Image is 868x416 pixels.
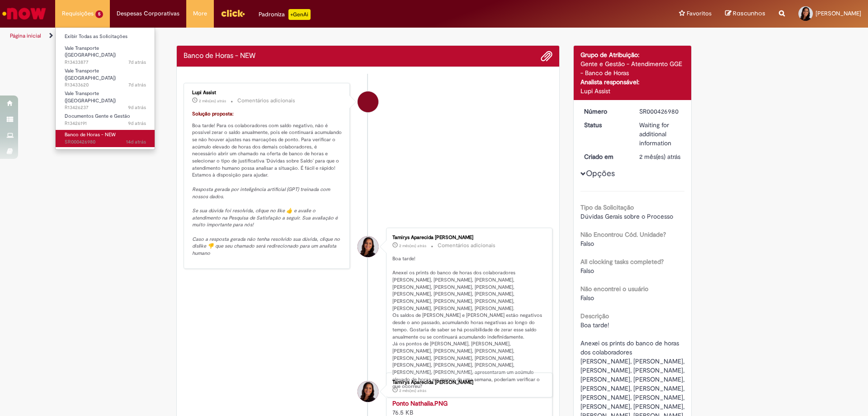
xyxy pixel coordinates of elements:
[577,107,633,116] dt: Número
[580,312,609,320] b: Descrição
[733,9,765,18] span: Rascunhos
[192,186,341,257] em: Resposta gerada por inteligência artificial (GPT) treinada com nossos dados. Se sua dúvida foi re...
[580,230,666,239] b: Não Encontrou Cód. Unidade?
[65,120,146,127] span: R13426191
[816,10,861,17] span: [PERSON_NAME]
[580,239,594,248] span: Falso
[62,9,94,18] span: Requisições
[117,9,179,18] span: Despesas Corporativas
[56,89,155,108] a: Aberto R13426237 : Vale Transporte (VT)
[56,43,155,63] a: Aberto R13433877 : Vale Transporte (VT)
[56,32,155,42] a: Exibir Todas as Solicitações
[192,110,343,257] p: Boa tarde! Para os colaboradores com saldo negativo, não é possível zerar o saldo anualmente, poi...
[95,10,103,18] span: 5
[128,81,146,88] span: 7d atrás
[358,381,378,402] div: Tamirys Aparecida Lourenco Fonseca
[639,107,681,116] div: SR000426980
[7,28,572,44] ul: Trilhas de página
[580,203,634,211] b: Tipo da Solicitação
[65,67,116,81] span: Vale Transporte ([GEOGRAPHIC_DATA])
[65,139,146,146] span: SR000426980
[128,120,146,127] time: 18/08/2025 17:36:19
[56,66,155,86] a: Aberto R13433620 : Vale Transporte (VT)
[577,120,633,129] dt: Status
[580,86,685,96] div: Lupi Assist
[392,255,543,390] p: Boa tarde! Anexei os prints do banco de horas dos colaboradores [PERSON_NAME], [PERSON_NAME], [PE...
[65,90,116,104] span: Vale Transporte ([GEOGRAPHIC_DATA])
[639,152,681,161] div: 04/07/2025 18:12:22
[128,104,146,111] span: 9d atrás
[580,59,685,77] div: Gente e Gestão - Atendimento GGE - Banco de Horas
[259,9,311,20] div: Padroniza
[288,9,311,20] p: +GenAi
[399,388,426,393] time: 04/07/2025 18:09:32
[65,104,146,111] span: R13426237
[237,97,295,105] small: Comentários adicionais
[725,10,765,18] a: Rascunhos
[65,59,146,66] span: R13433877
[65,81,146,89] span: R13433620
[128,59,146,66] span: 7d atrás
[192,110,234,117] font: Solução proposta:
[1,5,47,23] img: ServiceNow
[399,243,426,249] time: 04/07/2025 18:12:27
[65,45,116,59] span: Vale Transporte ([GEOGRAPHIC_DATA])
[128,120,146,127] span: 9d atrás
[56,111,155,128] a: Aberto R13426191 : Documentos Gente e Gestão
[639,153,680,161] time: 04/07/2025 18:12:22
[438,242,495,249] small: Comentários adicionais
[580,294,594,302] span: Falso
[580,267,594,275] span: Falso
[65,131,116,138] span: Banco de Horas - NEW
[126,139,146,145] span: 14d atrás
[541,50,552,62] button: Adicionar anexos
[392,380,543,385] div: Tamirys Aparecida [PERSON_NAME]
[199,98,226,104] time: 04/07/2025 18:13:16
[639,153,680,161] span: 2 mês(es) atrás
[580,50,685,59] div: Grupo de Atribuição:
[184,52,255,60] h2: Banco de Horas - NEW Histórico de tíquete
[128,59,146,66] time: 20/08/2025 17:32:47
[358,236,378,257] div: Tamirys Aparecida Lourenco Fonseca
[128,81,146,88] time: 20/08/2025 16:48:30
[577,152,633,161] dt: Criado em
[358,91,378,112] div: Lupi Assist
[199,98,226,104] span: 2 mês(es) atrás
[580,77,685,86] div: Analista responsável:
[639,120,681,148] div: Waiting for additional information
[192,90,343,96] div: Lupi Assist
[580,212,673,220] span: Dúvidas Gerais sobre o Processo
[193,9,207,18] span: More
[687,9,712,18] span: Favoritos
[10,32,41,39] a: Página inicial
[399,243,426,249] span: 2 mês(es) atrás
[65,113,130,120] span: Documentos Gente e Gestão
[128,104,146,111] time: 18/08/2025 17:46:40
[56,130,155,147] a: Aberto SR000426980 : Banco de Horas - NEW
[55,27,155,150] ul: Requisições
[126,139,146,145] time: 13/08/2025 18:26:42
[580,285,648,293] b: Não encontrei o usuário
[392,235,543,240] div: Tamirys Aparecida [PERSON_NAME]
[392,399,448,407] a: Ponto Nathalia.PNG
[580,258,664,266] b: All clocking tasks completed?
[399,388,426,393] span: 2 mês(es) atrás
[221,6,245,20] img: click_logo_yellow_360x200.png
